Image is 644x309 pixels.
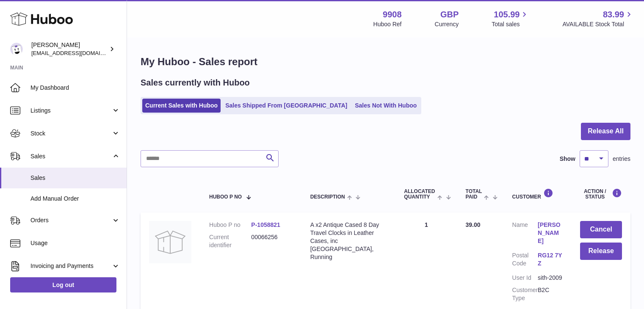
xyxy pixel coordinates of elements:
[440,9,459,20] strong: GBP
[562,9,634,28] a: 83.99 AVAILABLE Stock Total
[251,233,293,249] dd: 00066256
[30,216,111,224] span: Orders
[466,189,482,200] span: Total paid
[512,274,538,282] dt: User Id
[251,221,280,228] a: P-1058821
[30,239,120,247] span: Usage
[352,99,420,113] a: Sales Not With Huboo
[383,9,402,20] strong: 9908
[512,188,564,200] div: Customer
[149,221,191,263] img: no-photo.jpg
[31,41,108,57] div: [PERSON_NAME]
[209,221,251,229] dt: Huboo P no
[492,9,529,28] a: 105.99 Total sales
[613,155,630,163] span: entries
[560,155,575,163] label: Show
[30,107,111,115] span: Listings
[562,20,634,28] span: AVAILABLE Stock Total
[310,194,345,200] span: Description
[30,262,111,270] span: Invoicing and Payments
[512,286,538,302] dt: Customer Type
[492,20,529,28] span: Total sales
[538,251,563,268] a: RG12 7YZ
[512,221,538,247] dt: Name
[466,221,481,228] span: 39.00
[580,188,622,200] div: Action / Status
[222,99,350,113] a: Sales Shipped From [GEOGRAPHIC_DATA]
[10,277,116,292] a: Log out
[30,130,111,138] span: Stock
[581,123,630,140] button: Release All
[30,195,120,203] span: Add Manual Order
[30,84,120,92] span: My Dashboard
[580,221,622,238] button: Cancel
[538,274,563,282] dd: sith-2009
[512,251,538,270] dt: Postal Code
[31,50,124,56] span: [EMAIL_ADDRESS][DOMAIN_NAME]
[538,286,563,302] dd: B2C
[30,174,120,182] span: Sales
[538,221,563,245] a: [PERSON_NAME]
[209,233,251,249] dt: Current identifier
[142,99,221,113] a: Current Sales with Huboo
[494,9,520,20] span: 105.99
[580,243,622,260] button: Release
[10,43,23,55] img: tbcollectables@hotmail.co.uk
[435,20,459,28] div: Currency
[141,77,250,88] h2: Sales currently with Huboo
[30,152,111,160] span: Sales
[310,221,387,261] div: A x2 Antique Cased 8 Day Travel Clocks in Leather Cases, inc [GEOGRAPHIC_DATA], Running
[373,20,402,28] div: Huboo Ref
[404,189,435,200] span: ALLOCATED Quantity
[141,55,630,69] h1: My Huboo - Sales report
[209,194,242,200] span: Huboo P no
[603,9,624,20] span: 83.99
